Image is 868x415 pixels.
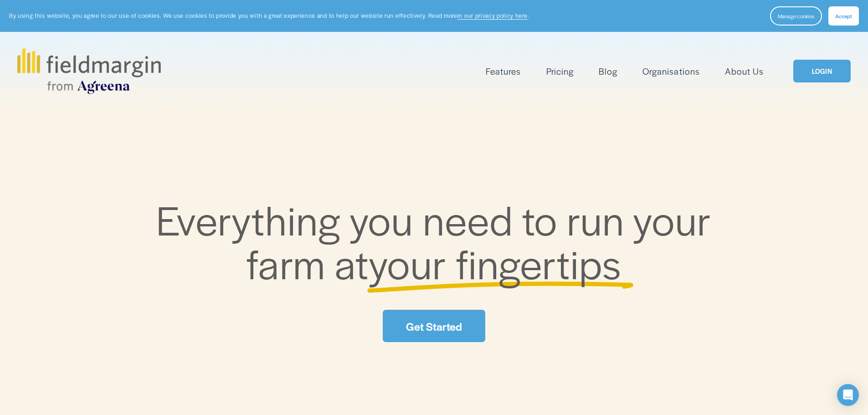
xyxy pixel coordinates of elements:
[770,6,822,26] button: Manage cookies
[486,65,521,78] span: Features
[457,11,528,20] a: in our privacy policy here
[793,60,851,83] a: LOGIN
[835,12,852,20] span: Accept
[546,64,574,79] a: Pricing
[828,6,859,26] button: Accept
[486,64,521,79] a: folder dropdown
[369,234,621,291] span: your fingertips
[778,12,814,20] span: Manage cookies
[383,310,485,342] a: Get Started
[642,64,699,79] a: Organisations
[17,48,160,94] img: fieldmargin.com
[9,11,529,20] p: By using this website, you agree to our use of cookies. We use cookies to provide you with a grea...
[156,190,721,291] span: Everything you need to run your farm at
[837,384,859,406] div: Open Intercom Messenger
[725,64,764,79] a: About Us
[599,64,617,79] a: Blog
